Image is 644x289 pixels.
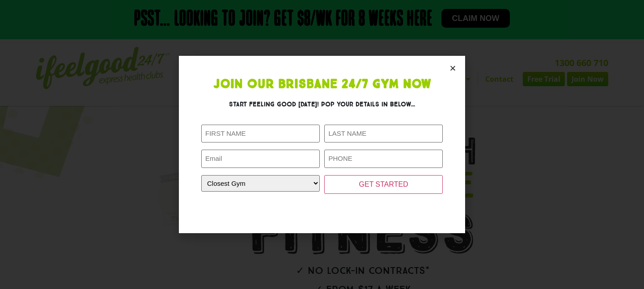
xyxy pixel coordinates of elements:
[201,78,443,91] h1: Join Our Brisbane 24/7 Gym Now
[201,100,443,109] h3: Start feeling good [DATE]! Pop your details in below...
[324,125,443,143] input: LAST NAME
[449,65,456,71] a: Close
[324,150,443,168] input: PHONE
[201,150,320,168] input: Email
[324,175,443,194] input: GET STARTED
[201,125,320,143] input: FIRST NAME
